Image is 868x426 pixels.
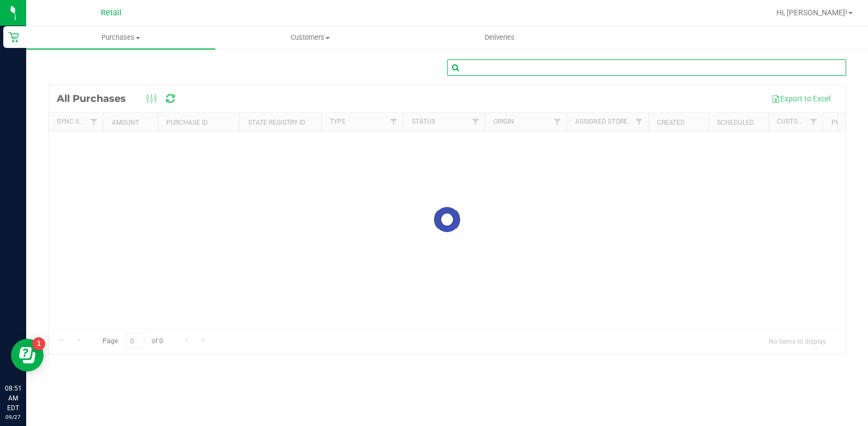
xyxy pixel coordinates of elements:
p: 08:51 AM EDT [5,384,21,413]
a: Deliveries [405,26,594,49]
span: Purchases [26,33,215,42]
span: Hi, [PERSON_NAME]! [776,8,847,17]
a: Purchases [26,26,215,49]
iframe: Resource center [11,339,44,372]
a: Customers [215,26,405,49]
span: Retail [101,8,122,17]
p: 09/27 [5,413,21,421]
input: Search Purchase ID, Original ID, State Registry ID or Customer Name... [447,59,846,76]
span: Deliveries [470,33,529,42]
iframe: Resource center unread badge [32,337,45,350]
span: Customers [216,33,404,42]
inline-svg: Retail [8,32,19,42]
